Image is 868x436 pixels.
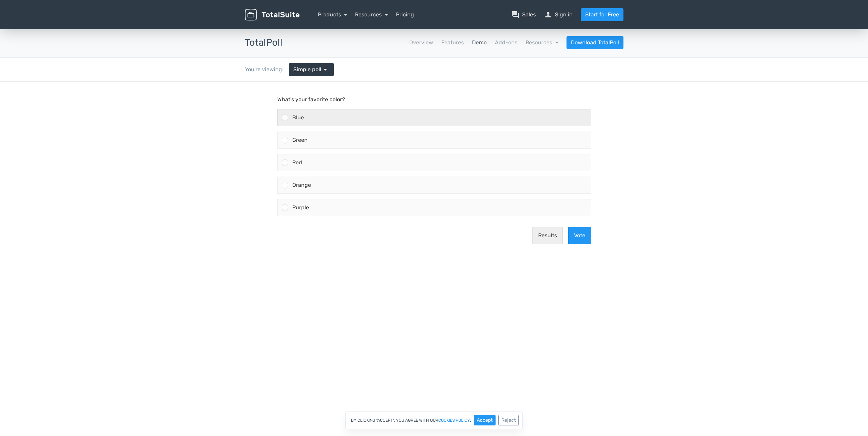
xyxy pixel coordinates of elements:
a: Features [441,39,464,47]
a: Overview [409,39,433,47]
button: Accept [474,415,496,425]
span: Orange [292,100,311,106]
span: person [544,11,552,19]
div: You're viewing: [245,65,289,74]
a: Resources [355,11,388,18]
span: question_answer [511,11,519,19]
a: Download TotalPoll [567,36,623,49]
a: Resources [526,39,558,46]
a: question_answerSales [511,11,536,19]
a: Demo [472,39,487,47]
span: Red [292,77,302,84]
button: Vote [568,145,591,162]
span: Blue [292,32,304,39]
a: cookies policy [438,418,470,422]
button: Reject [498,415,519,425]
a: personSign in [544,11,573,19]
a: Products [318,11,347,18]
img: TotalSuite for WordPress [245,9,299,21]
a: Start for Free [581,8,623,21]
a: Add-ons [495,39,517,47]
a: Pricing [396,11,414,19]
span: Simple poll [293,65,321,74]
button: Results [532,145,563,162]
p: What's your favorite color? [277,14,591,22]
span: Purple [292,122,309,129]
div: By clicking "Accept", you agree with our . [345,411,523,429]
span: Green [292,55,308,61]
h3: TotalPoll [245,37,282,48]
a: Simple poll arrow_drop_down [289,63,334,76]
span: arrow_drop_down [321,65,329,74]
